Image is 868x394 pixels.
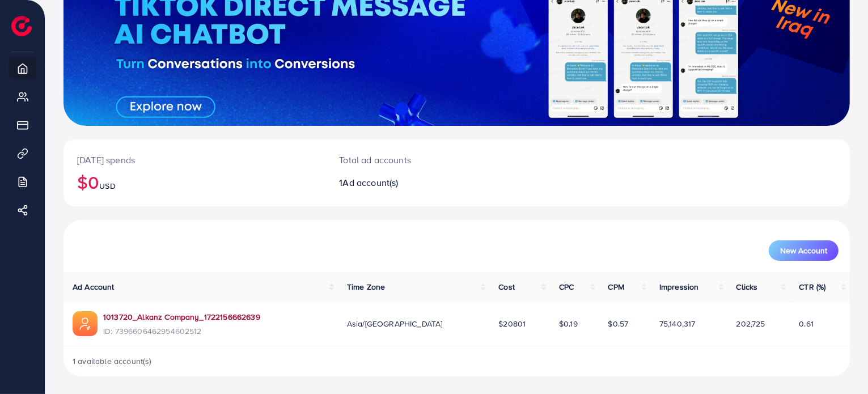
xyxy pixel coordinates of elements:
[498,281,515,293] span: Cost
[73,311,98,336] img: ic-ads-acc.e4c84228.svg
[103,311,260,323] a: 1013720_Alkanz Company_1722156662639
[799,281,825,293] span: CTR (%)
[99,180,115,192] span: USD
[77,171,312,193] h2: $0
[347,318,443,329] span: Asia/[GEOGRAPHIC_DATA]
[347,281,385,293] span: Time Zone
[559,281,574,293] span: CPC
[736,281,758,293] span: Clicks
[608,318,629,329] span: $0.57
[608,281,624,293] span: CPM
[659,281,699,293] span: Impression
[77,153,312,167] p: [DATE] spends
[820,343,859,385] iframe: Chat
[343,176,399,189] span: Ad account(s)
[799,318,814,329] span: 0.61
[559,318,578,329] span: $0.19
[659,318,696,329] span: 75,140,317
[780,247,827,255] span: New Account
[73,355,152,367] span: 1 available account(s)
[769,240,839,261] button: New Account
[498,318,526,329] span: $20801
[73,281,115,293] span: Ad Account
[11,16,32,36] img: logo
[103,325,260,337] span: ID: 7396606462954602512
[339,153,509,167] p: Total ad accounts
[339,177,509,188] h2: 1
[736,318,765,329] span: 202,725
